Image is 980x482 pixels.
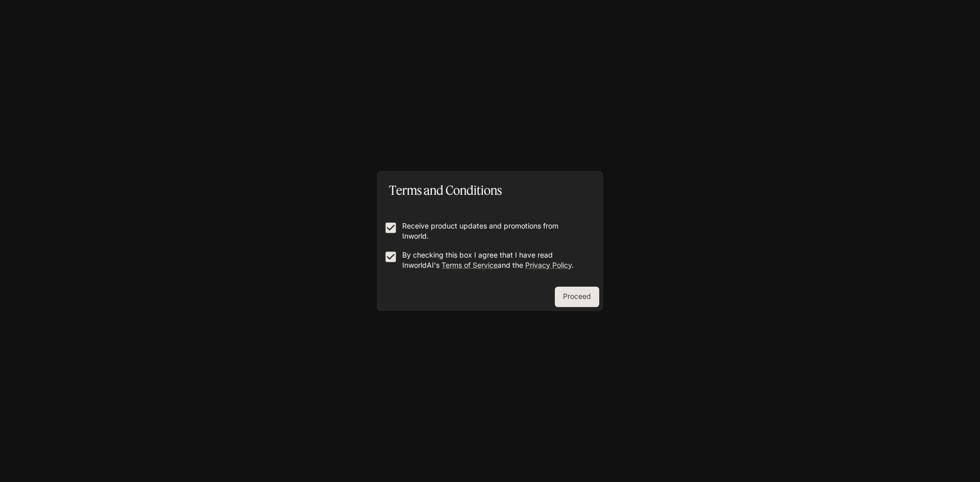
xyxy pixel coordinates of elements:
[402,250,586,270] p: By checking this box I agree that I have read InworldAI's and the .
[525,261,572,269] a: Privacy Policy
[402,221,586,241] p: Receive product updates and promotions from Inworld.
[389,181,502,199] p: Terms and Conditions
[555,287,599,307] button: Proceed
[442,261,498,269] a: Terms of Service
